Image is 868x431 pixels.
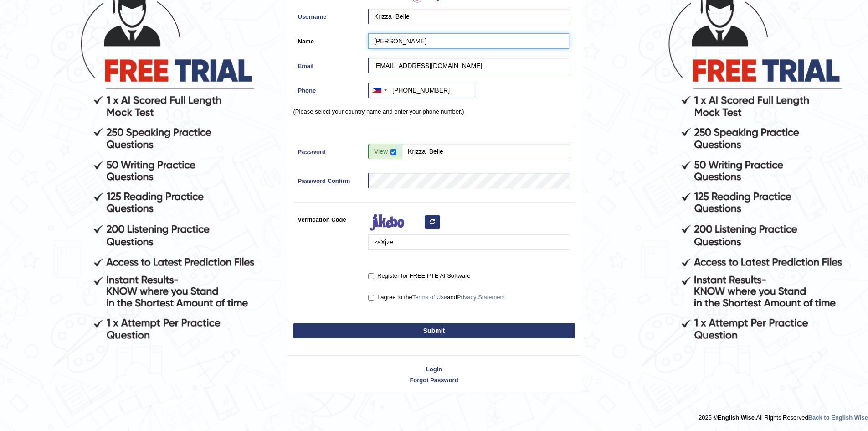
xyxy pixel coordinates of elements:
label: Register for FREE PTE AI Software [368,271,470,280]
a: Forgot Password [287,376,582,384]
label: Phone [293,83,364,95]
input: Register for FREE PTE AI Software [368,273,374,279]
label: Password Confirm [293,173,364,185]
label: Name [293,33,364,46]
label: Username [293,9,364,21]
a: Terms of Use [412,294,447,301]
label: Password [293,144,364,156]
div: Philippines: +63 [369,83,390,98]
button: Submit [293,323,575,338]
label: I agree to the and . [368,293,507,302]
input: I agree to theTerms of UseandPrivacy Statement. [368,295,374,301]
a: Login [287,365,582,374]
label: Email [293,58,364,70]
div: 2025 © All Rights Reserved [699,409,868,422]
input: Show/Hide Password [390,149,396,155]
input: +63 905 123 4567 [368,83,475,98]
strong: English Wise. [718,414,756,421]
a: Back to English Wise [808,414,868,421]
a: Privacy Statement [457,294,505,301]
label: Verification Code [293,212,364,224]
p: (Please select your country name and enter your phone number.) [293,107,575,116]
